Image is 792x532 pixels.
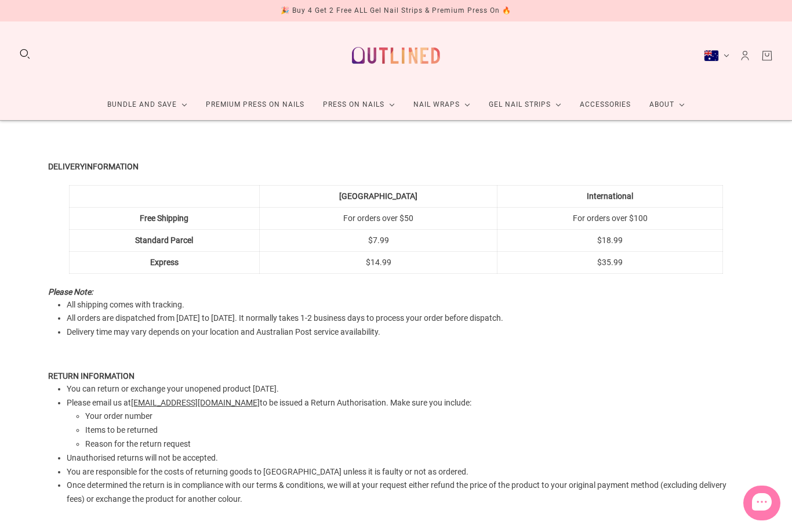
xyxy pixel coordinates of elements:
[48,287,93,296] strong: Please Note:
[197,89,314,120] a: Premium Press On Nails
[48,371,79,381] strong: RETURN
[366,258,391,267] span: $14.99
[140,213,188,223] b: Free Shipping
[19,48,31,60] button: Search
[85,425,158,435] span: Items to be returned
[597,258,623,267] span: $35.99
[67,453,218,462] span: Unauthorised returns will not be accepted.
[343,213,413,223] span: For orders over $50
[761,49,773,62] a: Cart
[571,89,640,120] a: Accessories
[150,258,179,267] strong: Express
[573,213,648,223] span: For orders over $100
[81,371,135,381] strong: INFORMATION
[640,89,694,120] a: About
[368,236,389,245] span: $7.99
[345,31,447,80] a: Outlined
[85,162,139,171] strong: INFORMATION
[404,89,479,120] a: Nail Wraps
[67,480,726,504] span: Once determined the return is in compliance with our terms & conditions, we will at your request ...
[67,398,471,407] span: Please email us at to be issued a Return Authorisation. Make sure you include:
[281,5,511,17] div: 🎉 Buy 4 Get 2 Free ALL Gel Nail Strips & Premium Press On 🔥
[739,49,751,62] a: Account
[67,300,184,309] span: All shipping comes with tracking.
[339,191,417,201] strong: [GEOGRAPHIC_DATA]
[67,313,503,323] span: All orders are dispatched from [DATE] to [DATE]. It normally takes 1-2 business days to process y...
[85,439,191,448] span: Reason for the return request
[67,467,468,476] span: You are responsible for the costs of returning goods to [GEOGRAPHIC_DATA] unless it is faulty or ...
[314,89,404,120] a: Press On Nails
[587,191,633,201] strong: International
[48,162,85,171] strong: DELIVERY
[704,50,729,61] button: Australia
[135,236,193,245] b: Standard Parcel
[67,384,279,393] span: You can return or exchange your unopened product [DATE].
[98,89,197,120] a: Bundle and Save
[479,89,571,120] a: Gel Nail Strips
[67,327,380,336] span: Delivery time may vary depends on your location and Australian Post service availability.
[597,236,623,245] span: $18.99
[131,398,260,407] a: [EMAIL_ADDRESS][DOMAIN_NAME]
[85,411,152,421] span: Your order number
